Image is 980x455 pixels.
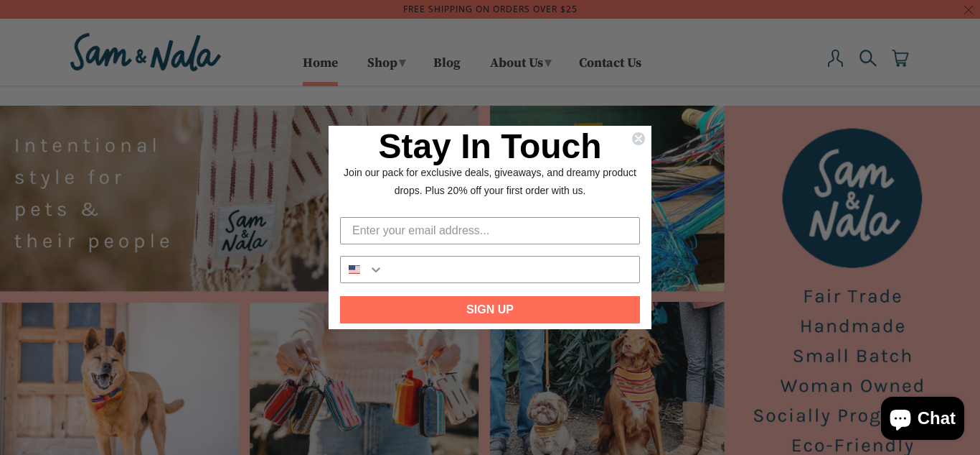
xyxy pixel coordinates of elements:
inbox-online-store-chat: Shopify online store chat [877,397,969,443]
button: Search Countries [341,257,384,282]
span: Stay In Touch [378,127,601,165]
input: Enter your email address... [340,217,640,244]
button: SIGN UP [340,296,640,323]
img: United States [349,264,360,275]
button: Close dialog [631,132,646,146]
span: Join our pack for exclusive deals, giveaways, and dreamy product drops. Plus 20% off your first o... [344,167,636,196]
